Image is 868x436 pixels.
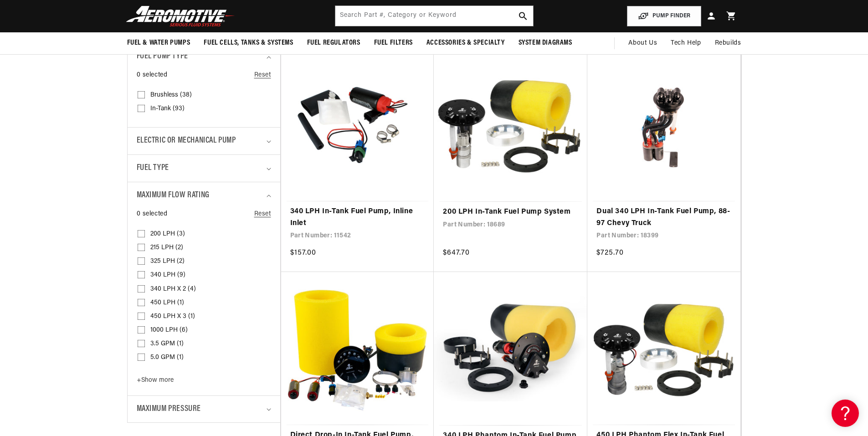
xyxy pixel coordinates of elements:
[367,32,420,54] summary: Fuel Filters
[254,70,271,80] a: Reset
[197,32,300,54] summary: Fuel Cells, Tanks & Systems
[519,38,572,48] span: System Diagrams
[150,313,195,321] span: 450 LPH x 3 (1)
[664,32,708,54] summary: Tech Help
[426,38,505,48] span: Accessories & Specialty
[300,32,367,54] summary: Fuel Regulators
[137,162,169,175] span: Fuel Type
[137,396,271,423] summary: Maximum Pressure (0 selected)
[420,32,512,54] summary: Accessories & Specialty
[137,128,271,154] summary: Electric or Mechanical Pump (0 selected)
[150,285,196,293] span: 340 LPH x 2 (4)
[150,230,185,238] span: 200 LPH (3)
[137,189,210,202] span: Maximum Flow Rating
[137,43,271,70] summary: Fuel Pump Type (0 selected)
[596,206,731,229] a: Dual 340 LPH In-Tank Fuel Pump, 88-97 Chevy Truck
[150,244,183,252] span: 215 LPH (2)
[150,91,192,99] span: Brushless (38)
[627,6,701,26] button: PUMP FINDER
[137,155,271,182] summary: Fuel Type (0 selected)
[137,50,188,63] span: Fuel Pump Type
[137,403,201,416] span: Maximum Pressure
[621,32,664,54] a: About Us
[137,377,141,384] span: +
[443,206,578,218] a: 200 LPH In-Tank Fuel Pump System
[628,40,657,46] span: About Us
[150,340,184,348] span: 3.5 GPM (1)
[150,326,188,334] span: 1000 LPH (6)
[150,257,185,266] span: 325 LPH (2)
[374,38,413,48] span: Fuel Filters
[204,38,293,48] span: Fuel Cells, Tanks & Systems
[150,354,184,362] span: 5.0 GPM (1)
[150,299,184,307] span: 450 LPH (1)
[150,271,185,279] span: 340 LPH (9)
[123,5,237,27] img: Aeromotive
[513,6,533,26] button: search button
[307,38,360,48] span: Fuel Regulators
[715,38,741,48] span: Rebuilds
[120,32,197,54] summary: Fuel & Water Pumps
[150,105,185,113] span: In-Tank (93)
[137,209,168,219] span: 0 selected
[137,377,174,384] span: Show more
[254,209,271,219] a: Reset
[137,70,168,80] span: 0 selected
[708,32,748,54] summary: Rebuilds
[127,38,190,48] span: Fuel & Water Pumps
[290,206,425,229] a: 340 LPH In-Tank Fuel Pump, Inline Inlet
[512,32,579,54] summary: System Diagrams
[137,134,236,148] span: Electric or Mechanical Pump
[335,6,533,26] input: Search by Part Number, Category or Keyword
[671,38,701,48] span: Tech Help
[137,376,176,389] button: Show more
[137,182,271,209] summary: Maximum Flow Rating (0 selected)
